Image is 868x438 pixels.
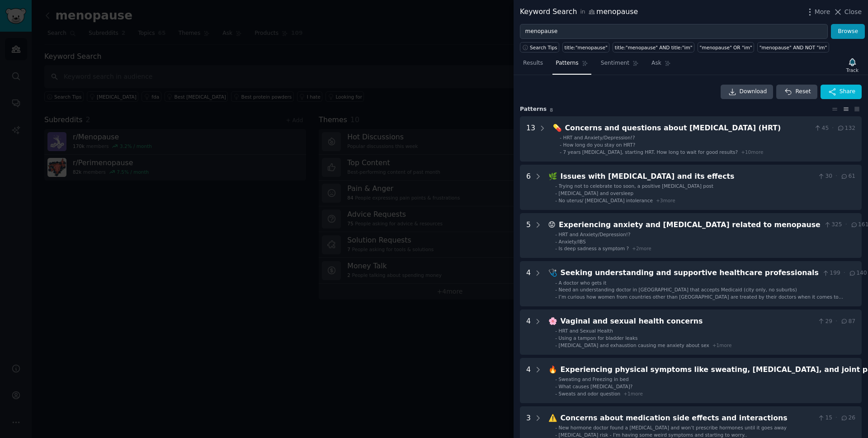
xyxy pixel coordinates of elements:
div: - [555,432,557,438]
div: - [555,342,557,348]
a: Download [721,85,774,99]
button: Browse [831,24,865,39]
span: · [835,414,837,422]
div: - [555,294,557,300]
div: - [560,142,561,148]
span: A doctor who gets it [559,280,607,286]
span: 🌿 [548,172,557,181]
div: - [555,328,557,334]
span: [MEDICAL_DATA] and oversleep [559,190,634,196]
span: · [835,172,837,181]
div: Issues with [MEDICAL_DATA] and its effects [561,171,814,182]
span: 61 [840,172,855,181]
a: "menopause" OR "im" [698,42,754,52]
span: Close [844,7,862,17]
span: 8 [550,107,553,113]
div: Track [846,67,859,73]
span: · [845,221,847,229]
input: Try a keyword related to your business [520,24,828,39]
div: - [555,383,557,390]
div: 4 [526,364,531,397]
span: Pattern s [520,105,547,114]
span: [MEDICAL_DATA] and exhaustion causing me anxiety about sex [559,343,709,348]
div: 5 [526,219,531,252]
span: Results [523,59,543,67]
div: - [555,245,557,252]
span: Need an understanding doctor in [GEOGRAPHIC_DATA] that accepts Medicaid (city only, no suburbs) [559,287,797,292]
span: Reset [795,88,811,96]
div: Experiencing anxiety and [MEDICAL_DATA] related to menopause [559,219,821,231]
div: - [560,134,561,141]
span: 😟 [548,220,556,229]
span: Trying not to celebrate too soon, a positive [MEDICAL_DATA] post [559,183,713,189]
a: title:"menopause" [562,42,609,52]
div: 13 [526,123,535,155]
span: Ask [651,59,661,67]
span: 87 [840,318,855,326]
div: - [560,149,561,155]
button: Search Tips [520,42,559,52]
span: New hormone doctor found a [MEDICAL_DATA] and won’t prescribe hormones until it goes away [559,425,787,430]
div: 4 [526,316,531,348]
span: 325 [824,221,842,229]
span: HRT and Anxiety/Depression!? [559,232,631,237]
div: - [555,183,557,189]
span: 15 [817,414,832,422]
span: + 3 more [656,198,675,203]
div: - [555,286,557,293]
a: "menopause" AND NOT "im" [757,42,829,52]
span: Sentiment [601,59,629,67]
span: Patterns [556,59,578,67]
button: Track [843,56,862,75]
span: + 1 more [712,343,732,348]
div: - [555,390,557,397]
span: Search Tips [530,44,557,51]
span: 🩺 [548,268,557,277]
span: What causes [MEDICAL_DATA]? [559,384,633,389]
span: 7 years [MEDICAL_DATA], starting HRT. How long to wait for good results? [563,149,738,155]
div: Seeking understanding and supportive healthcare professionals [561,267,819,279]
div: - [555,197,557,204]
span: 💊 [553,124,562,132]
div: Vaginal and sexual health concerns [561,316,814,327]
div: "menopause" AND NOT "im" [759,44,827,51]
span: · [832,124,834,133]
span: 29 [817,318,832,326]
div: title:"menopause" [565,44,608,51]
span: Share [840,88,855,96]
span: + 2 more [632,246,651,251]
a: title:"menopause" AND title:"im" [613,42,694,52]
div: Concerns and questions about [MEDICAL_DATA] (HRT) [565,123,811,134]
div: - [555,335,557,341]
span: Sweats and odor question [559,391,621,396]
span: HRT and Anxiety/Depression!? [563,135,635,140]
span: I’m curious how women from countries other than [GEOGRAPHIC_DATA] are treated by their doctors wh... [559,294,844,306]
span: 26 [840,414,855,422]
span: Using a tampon for bladder leaks [559,335,638,341]
span: Is deep sadness a symptom ? [559,246,629,251]
a: Ask [648,56,674,75]
div: - [555,190,557,196]
span: [MEDICAL_DATA] risk - I'm having some weird symptoms and starting to worry.. [559,432,747,438]
a: Patterns [552,56,591,75]
div: 6 [526,171,531,204]
span: 🌸 [548,317,557,325]
span: HRT and Sexual Health [559,328,613,333]
span: 199 [822,269,840,277]
a: Sentiment [598,56,642,75]
span: 30 [817,172,832,181]
div: - [555,280,557,286]
span: + 10 more [741,149,763,155]
div: - [555,238,557,245]
div: "menopause" OR "im" [700,44,752,51]
span: 45 [814,124,829,133]
span: · [835,318,837,326]
div: Keyword Search menopause [520,6,638,18]
div: title:"menopause" AND title:"im" [615,44,693,51]
span: How long do you stay on HRT? [563,142,636,148]
span: 140 [849,269,867,277]
div: - [555,376,557,382]
button: Reset [776,85,817,99]
span: in [580,8,585,16]
button: More [805,7,830,17]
